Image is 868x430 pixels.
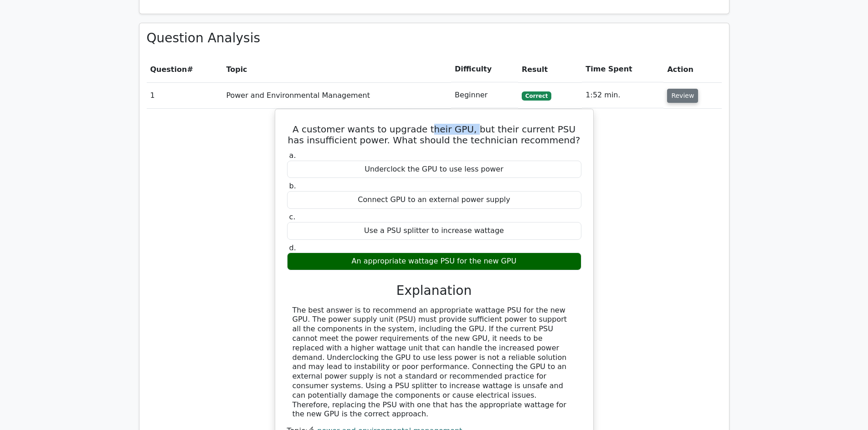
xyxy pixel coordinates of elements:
td: Power and Environmental Management [222,82,451,108]
th: Time Spent [582,56,663,82]
button: Review [667,89,698,103]
h3: Question Analysis [147,30,722,46]
span: b. [289,182,296,190]
div: Use a PSU splitter to increase wattage [287,222,581,240]
div: Connect GPU to an external power supply [287,191,581,209]
th: Difficulty [451,56,518,82]
h3: Explanation [293,283,576,298]
th: Action [663,56,721,82]
th: Topic [222,56,451,82]
span: d. [289,243,296,252]
span: Question [150,65,187,74]
td: 1 [147,82,223,108]
th: Result [518,56,582,82]
div: An appropriate wattage PSU for the new GPU [287,253,581,270]
td: Beginner [451,82,518,108]
td: 1:52 min. [582,82,663,108]
h5: A customer wants to upgrade their GPU, but their current PSU has insufficient power. What should ... [286,124,582,146]
div: Underclock the GPU to use less power [287,161,581,178]
span: a. [289,151,296,160]
th: # [147,56,223,82]
span: Correct [522,91,551,101]
div: The best answer is to recommend an appropriate wattage PSU for the new GPU. The power supply unit... [293,306,576,420]
span: c. [289,212,296,221]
